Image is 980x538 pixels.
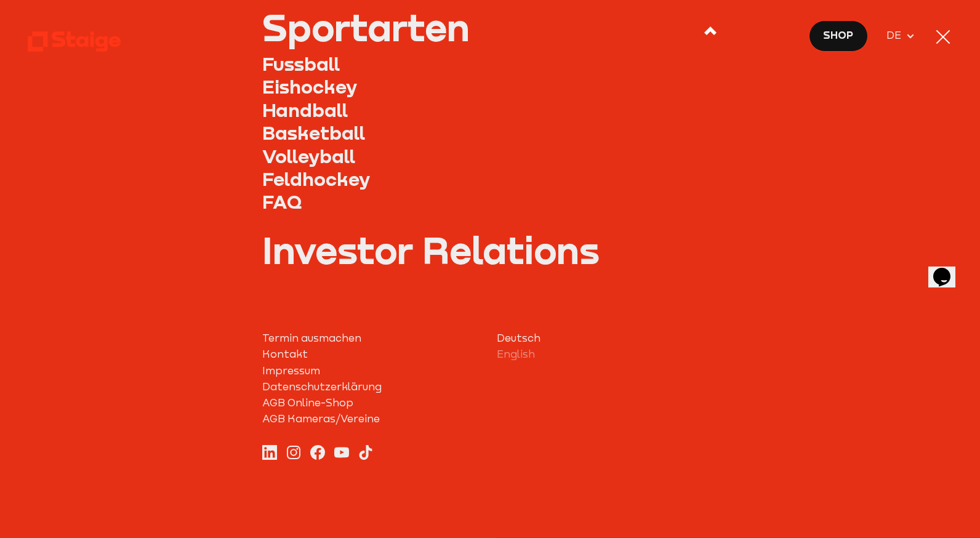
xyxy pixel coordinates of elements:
[886,27,906,43] span: DE
[823,27,853,43] span: Shop
[262,330,483,346] a: Termin ausmachen
[497,330,718,346] a: Deutsch
[262,121,718,144] a: Basketball
[928,251,968,287] iframe: chat widget
[262,411,483,427] a: AGB Kameras/Vereine
[262,379,483,395] a: Datenschutzerklärung
[262,346,483,362] a: Kontakt
[262,52,718,75] a: Fussball
[262,363,483,379] a: Impressum
[809,20,868,52] a: Shop
[262,75,718,98] a: Eishockey
[262,395,483,411] a: AGB Online-Shop
[262,232,718,269] a: Investor Relations
[262,9,470,46] div: Sportarten
[262,190,718,213] a: FAQ
[262,167,718,190] a: Feldhockey
[262,145,718,167] a: Volleyball
[497,346,718,362] a: English
[262,98,718,121] a: Handball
